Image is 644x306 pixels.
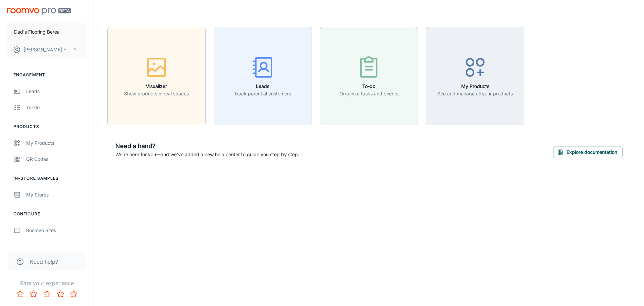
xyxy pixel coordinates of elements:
a: LeadsTrack potential customers [214,72,312,79]
button: [PERSON_NAME] Franklin [7,41,87,58]
button: Dad's Flooring Berea [7,23,87,41]
button: To-doOrganize tasks and events [320,27,418,125]
button: My ProductsSee and manage all your products [426,27,524,125]
button: LeadsTrack potential customers [214,27,312,125]
button: Explore documentation [553,146,623,158]
p: We're here for you—and we've added a new help center to guide you step by step. [115,151,299,158]
p: Organize tasks and events [339,90,398,97]
button: VisualizerShow products in real spaces [107,27,206,125]
img: Roomvo PRO Beta [7,8,71,15]
p: [PERSON_NAME] Franklin [23,46,71,53]
a: My ProductsSee and manage all your products [426,72,524,79]
div: QR Codes [26,156,87,163]
a: Explore documentation [553,148,623,155]
h6: Visualizer [124,83,189,90]
p: Track potential customers [234,90,291,97]
p: Show products in real spaces [124,90,189,97]
div: Leads [26,88,87,95]
h6: Leads [234,83,291,90]
div: My Stores [26,191,87,199]
a: To-doOrganize tasks and events [320,72,418,79]
h6: My Products [437,83,513,90]
p: See and manage all your products [437,90,513,97]
h6: To-do [339,83,398,90]
p: Dad's Flooring Berea [14,28,60,36]
div: My Products [26,139,87,147]
h6: Need a hand? [115,141,299,151]
div: To-do [26,104,87,111]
